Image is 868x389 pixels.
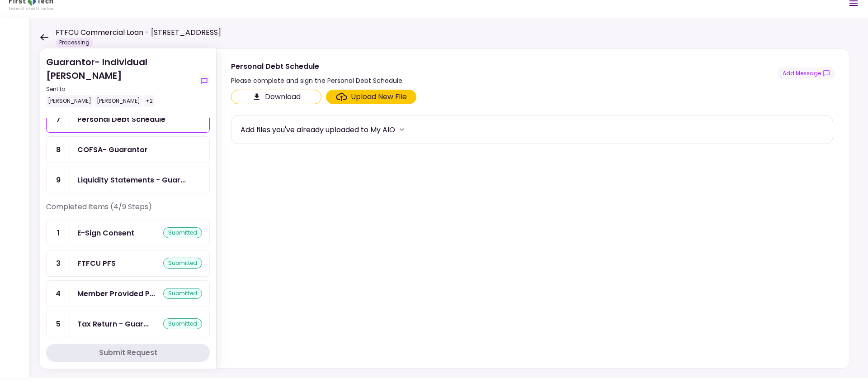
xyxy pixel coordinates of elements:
[46,136,210,163] a: 8COFSA- Guarantor
[77,144,148,155] div: COFSA- Guarantor
[395,123,409,136] button: more
[46,344,210,362] button: Submit Request
[77,114,165,125] div: Personal Debt Schedule
[231,75,404,86] div: Please complete and sign the Personal Debt Schedule.
[56,38,93,47] div: Processing
[95,95,142,107] div: [PERSON_NAME]
[163,318,202,329] div: submitted
[77,258,116,269] div: FTFCU PFS
[46,250,210,277] a: 3FTFCU PFSsubmitted
[46,55,195,107] div: Guarantor- Individual [PERSON_NAME]
[77,227,134,239] div: E-Sign Consent
[47,106,70,132] div: 7
[163,258,202,269] div: submitted
[46,311,210,337] a: 5Tax Return - Guarantorsubmitted
[46,280,210,307] a: 4Member Provided PFSsubmitted
[163,288,202,299] div: submitted
[47,220,70,246] div: 1
[77,288,155,299] div: Member Provided PFS
[326,90,416,104] span: Click here to upload the required document
[46,167,210,193] a: 9Liquidity Statements - Guarantor
[46,220,210,246] a: 1E-Sign Consentsubmitted
[46,95,93,107] div: [PERSON_NAME]
[56,27,221,38] h1: FTFCU Commercial Loan - [STREET_ADDRESS]
[351,91,407,102] div: Upload New File
[216,48,850,369] div: Personal Debt SchedulePlease complete and sign the Personal Debt Schedule.show-messagesClick here...
[46,85,195,93] div: Sent to:
[77,318,149,330] div: Tax Return - Guarantor
[778,67,835,79] button: show-messages
[144,95,155,107] div: +2
[199,76,210,86] button: show-messages
[231,90,321,104] button: Click here to download the document
[47,250,70,276] div: 3
[47,281,70,307] div: 4
[99,347,157,358] div: Submit Request
[241,124,395,135] div: Add files you've already uploaded to My AIO
[231,61,404,72] div: Personal Debt Schedule
[46,202,210,220] div: Completed items (4/9 Steps)
[163,227,202,238] div: submitted
[47,167,70,193] div: 9
[47,311,70,337] div: 5
[77,174,186,186] div: Liquidity Statements - Guarantor
[47,137,70,163] div: 8
[46,106,210,133] a: 7Personal Debt Schedule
